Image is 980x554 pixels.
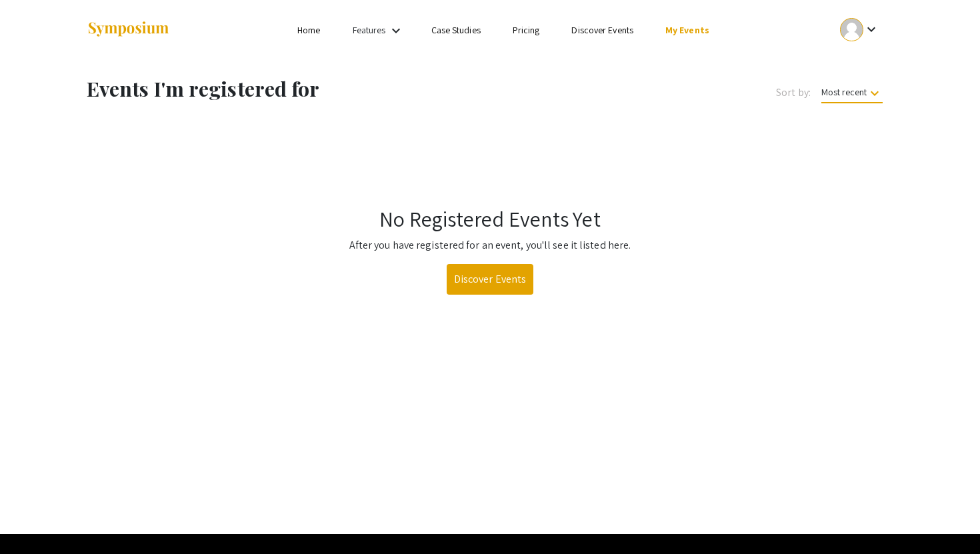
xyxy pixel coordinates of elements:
[571,24,633,36] a: Discover Events
[87,77,549,101] h1: Events I'm registered for
[826,15,893,45] button: Expand account dropdown
[353,24,386,36] a: Features
[431,24,481,36] a: Case Studies
[867,85,883,101] mat-icon: keyboard_arrow_down
[297,24,320,36] a: Home
[388,23,404,39] mat-icon: Expand Features list
[10,494,57,544] iframe: Chat
[811,80,893,104] button: Most recent
[447,264,534,295] a: Discover Events
[776,85,811,101] span: Sort by:
[863,21,879,37] mat-icon: Expand account dropdown
[90,237,890,253] p: After you have registered for an event, you'll see it listed here.
[513,24,540,36] a: Pricing
[821,86,883,103] span: Most recent
[87,21,170,39] img: Symposium by ForagerOne
[90,206,890,231] h1: No Registered Events Yet
[665,24,709,36] a: My Events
